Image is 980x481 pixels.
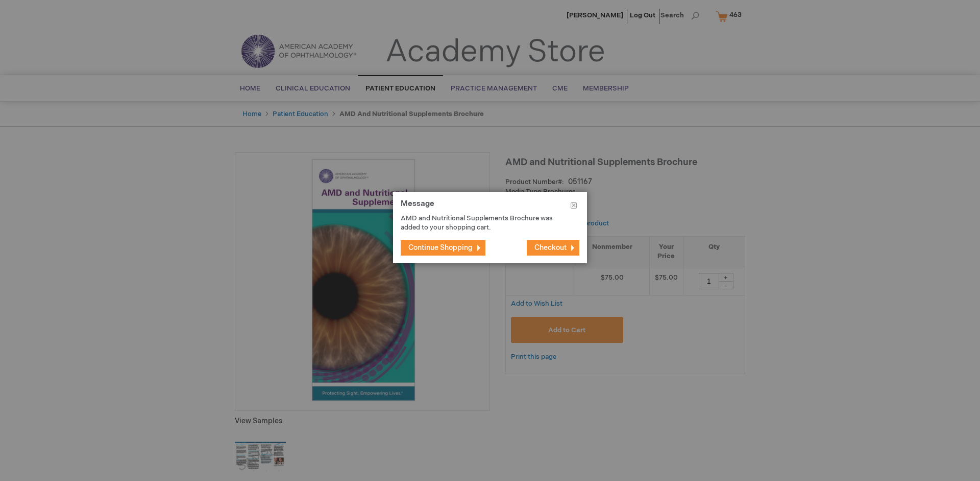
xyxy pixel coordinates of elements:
[401,240,485,256] button: Continue Shopping
[401,200,579,214] h1: Message
[527,240,579,256] button: Checkout
[408,243,473,252] span: Continue Shopping
[401,214,564,233] p: AMD and Nutritional Supplements Brochure was added to your shopping cart.
[534,243,567,252] span: Checkout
